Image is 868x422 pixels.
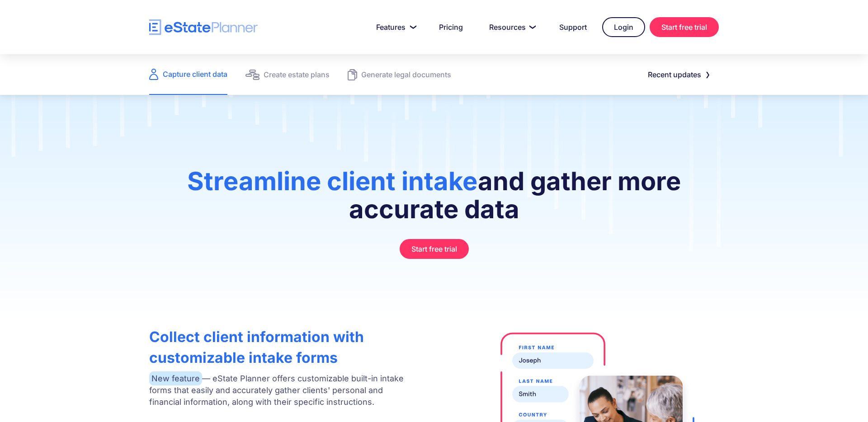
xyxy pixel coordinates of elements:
span: New feature [149,371,202,385]
a: Resources [478,18,544,36]
a: Login [602,17,645,37]
div: Create estate plans [264,68,330,81]
div: Generate legal documents [361,68,451,81]
strong: Collect client information with customizable intake forms [149,328,364,366]
a: Support [548,18,598,36]
a: Features [365,18,424,36]
a: Generate legal documents [348,54,451,95]
a: Capture client data [149,54,227,95]
a: home [149,19,258,35]
div: Recent updates [648,68,701,81]
div: Capture client data [163,68,227,80]
h1: and gather more accurate data [187,167,681,232]
a: Start free trial [400,239,469,259]
a: Recent updates [637,66,719,84]
a: Create estate plans [245,54,330,95]
a: Pricing [428,18,474,36]
span: Streamline client intake [187,166,478,197]
a: Start free trial [650,17,719,37]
